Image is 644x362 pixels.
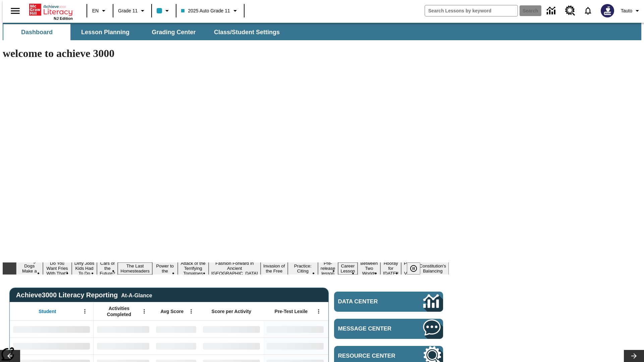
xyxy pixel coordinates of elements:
[318,260,338,277] button: Slide 11 Pre-release lesson
[417,257,449,280] button: Slide 16 The Constitution's Balancing Act
[29,3,73,16] a: Home
[3,24,70,40] button: Dashboard
[178,5,241,17] button: Class: 2025 Auto Grade 11, Select your class
[89,5,111,17] button: Language: EN, Select a language
[186,306,196,316] button: Open Menu
[425,5,518,16] input: search field
[261,257,288,280] button: Slide 9 The Invasion of the Free CD
[81,28,129,36] span: Lesson Planning
[152,257,178,280] button: Slide 6 Solar Power to the People
[338,325,403,332] span: Message Center
[121,291,152,299] div: At-A-Glance
[401,260,417,277] button: Slide 15 Point of View
[380,260,401,277] button: Slide 14 Hooray for Constitution Day!
[178,260,209,277] button: Slide 7 Attack of the Terrifying Tomatoes
[338,353,403,359] span: Resource Center
[39,308,56,314] span: Student
[153,321,200,338] div: No Data,
[118,7,138,14] span: Grade 11
[288,257,318,280] button: Slide 10 Mixed Practice: Citing Evidence
[314,306,324,316] button: Open Menu
[3,24,286,40] div: SubNavbar
[97,305,141,317] span: Activities Completed
[118,262,152,275] button: Slide 5 The Last Homesteaders
[334,319,443,339] a: Message Center
[5,1,25,21] button: Open side menu
[601,4,614,17] img: Avatar
[72,260,97,277] button: Slide 3 Dirty Jobs Kids Had To Do
[21,28,53,36] span: Dashboard
[3,23,641,40] div: SubNavbar
[597,2,618,19] button: Select a new avatar
[94,321,153,338] div: No Data,
[275,308,308,314] span: Pre-Test Lexile
[29,2,73,20] div: Home
[16,257,43,280] button: Slide 1 Diving Dogs Make a Splash
[338,298,401,305] span: Data Center
[621,7,632,14] span: Tauto
[209,24,285,40] button: Class/Student Settings
[115,5,149,17] button: Grade: Grade 11, Select a grade
[154,5,174,17] button: Class color is light blue. Change class color
[407,262,427,275] div: Pause
[153,338,200,354] div: No Data,
[43,260,72,277] button: Slide 2 Do You Want Fries With That?
[97,260,118,277] button: Slide 4 Cars of the Future?
[139,306,149,316] button: Open Menu
[624,350,644,362] button: Lesson carousel, Next
[209,260,261,277] button: Slide 8 Fashion Forward in Ancient Rome
[407,262,420,275] button: Pause
[561,2,579,20] a: Resource Center, Will open in new tab
[618,5,644,17] button: Profile/Settings
[92,7,99,14] span: EN
[80,306,90,316] button: Open Menu
[72,24,139,40] button: Lesson Planning
[181,7,230,14] span: 2025 Auto Grade 11
[94,338,153,354] div: No Data,
[54,16,73,20] span: NJ Edition
[140,24,207,40] button: Grading Center
[334,292,443,312] a: Data Center
[152,28,196,36] span: Grading Center
[214,28,280,36] span: Class/Student Settings
[212,308,252,314] span: Score per Activity
[543,2,561,20] a: Data Center
[338,262,358,275] button: Slide 12 Career Lesson
[579,2,597,19] a: Notifications
[358,260,380,277] button: Slide 13 Between Two Worlds
[16,291,152,299] span: Achieve3000 Literacy Reporting
[160,308,183,314] span: Avg Score
[3,47,449,60] h1: welcome to achieve 3000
